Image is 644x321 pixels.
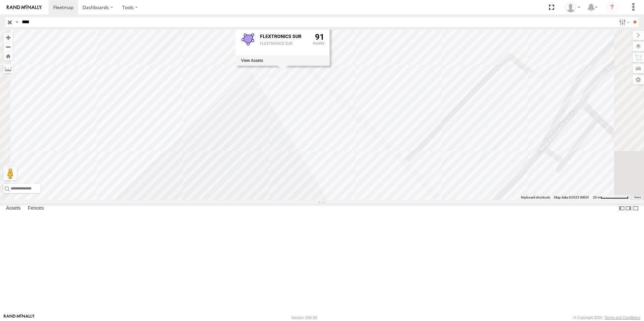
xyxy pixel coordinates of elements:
[554,195,589,199] span: Map data ©2025 INEGI
[3,51,13,61] button: Zoom Home
[3,64,13,73] label: Measure
[618,204,625,213] label: Dock Summary Table to the Left
[313,33,324,54] div: 91
[3,42,13,51] button: Zoom out
[241,58,263,63] label: View assets associated with this fence
[591,195,631,200] button: Map Scale: 20 m per 79 pixels
[573,316,640,320] div: © Copyright 2025 -
[260,42,307,46] div: FLEXTRONICS SUR
[25,204,47,213] label: Fences
[4,314,35,321] a: Visit our Website
[563,2,583,12] div: rob jurad
[607,2,617,13] i: ?
[7,5,42,10] img: rand-logo.svg
[260,34,307,39] div: Fence Name - FLEXTRONICS SUR
[291,316,317,320] div: Version: 306.00
[521,195,550,200] button: Keyboard shortcuts
[14,17,20,27] label: Search Query
[3,167,17,180] button: Drag Pegman onto the map to open Street View
[625,204,632,213] label: Dock Summary Table to the Right
[633,75,644,84] label: Map Settings
[605,316,640,320] a: Terms and Conditions
[3,33,13,42] button: Zoom in
[593,195,601,199] span: 20 m
[3,204,24,213] label: Assets
[616,17,631,27] label: Search Filter Options
[634,196,641,199] a: Terms
[632,204,639,213] label: Hide Summary Table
